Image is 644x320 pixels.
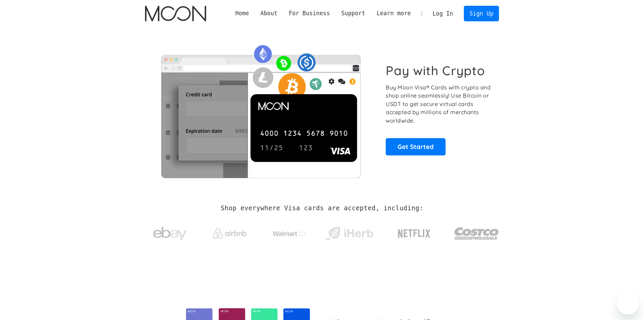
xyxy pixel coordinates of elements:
div: Learn more [377,9,411,18]
a: Airbnb [205,221,255,242]
a: home [145,6,206,21]
div: Support [336,9,371,18]
div: Learn more [371,9,416,18]
div: Support [341,9,365,18]
div: For Business [283,9,336,18]
img: Netflix [397,225,431,242]
img: Airbnb [213,228,247,239]
a: Sign Up [464,6,499,21]
img: Moon Logo [145,6,206,21]
iframe: Кнопка запуска окна обмена сообщениями [617,293,639,315]
a: Costco [454,214,499,250]
a: Netflix [384,218,445,246]
img: Moon Cards let you spend your crypto anywhere Visa is accepted. [145,40,377,178]
a: iHerb [324,218,375,246]
div: About [255,9,283,18]
p: Buy Moon Visa® Cards with crypto and shop online seamlessly! Use Bitcoin or USDT to get secure vi... [386,83,492,125]
a: Walmart [264,223,315,241]
a: ebay [145,216,195,248]
div: For Business [289,9,330,18]
img: iHerb [324,225,375,242]
a: Log In [427,6,459,21]
div: About [260,9,278,18]
a: Get Started [386,138,446,155]
img: ebay [153,223,187,244]
img: Walmart [273,230,307,238]
a: Home [230,9,255,18]
img: Costco [454,221,499,246]
h2: Shop everywhere Visa cards are accepted, including: [221,205,423,212]
h1: Pay with Crypto [386,63,485,78]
